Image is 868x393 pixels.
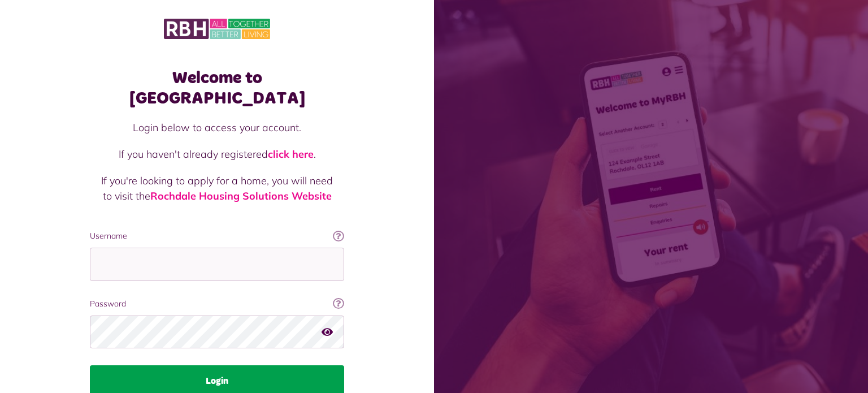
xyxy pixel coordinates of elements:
h1: Welcome to [GEOGRAPHIC_DATA] [90,68,344,109]
label: Password [90,298,344,310]
label: Username [90,230,344,242]
a: Rochdale Housing Solutions Website [150,189,332,202]
a: click here [268,148,314,161]
p: Login below to access your account. [101,120,333,135]
img: MyRBH [164,17,270,41]
p: If you haven't already registered . [101,146,333,162]
p: If you're looking to apply for a home, you will need to visit the [101,173,333,204]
